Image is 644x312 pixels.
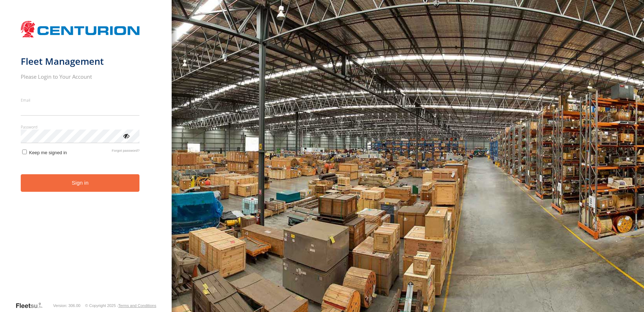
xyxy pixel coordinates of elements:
form: main [21,17,151,301]
a: Visit our Website [15,302,48,309]
input: Keep me signed in [22,150,27,154]
div: © Copyright 2025 - [85,303,156,308]
a: Forgot password? [112,148,140,155]
div: Version: 306.00 [53,303,80,308]
label: Password [21,124,140,130]
img: Centurion Transport [21,20,140,38]
span: Keep me signed in [29,150,67,155]
label: Email [21,97,140,103]
button: Sign in [21,174,140,192]
h2: Please Login to Your Account [21,73,140,80]
div: ViewPassword [122,132,129,139]
a: Terms and Conditions [118,303,156,308]
h1: Fleet Management [21,55,140,67]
